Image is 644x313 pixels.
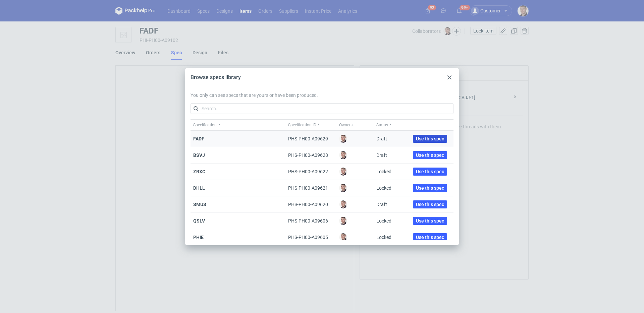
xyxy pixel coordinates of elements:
span: Use this spec [416,186,444,190]
img: Maciej Sikora [339,217,347,225]
div: Draft [376,152,387,159]
div: PHS-PH00-A09620 [285,196,336,213]
span: Use this spec [416,235,444,240]
div: PHS-PH00-A09606 [285,213,336,229]
span: DHLL [193,185,205,191]
div: PHS-PH00-A09622 [285,164,336,180]
span: Use this spec [416,169,444,174]
img: Maciej Sikora [339,151,347,159]
span: FADF [193,136,204,141]
span: Status [376,122,388,128]
img: Maciej Sikora [339,200,347,208]
div: PHS-PH00-A09628 [285,147,336,164]
span: ZRXC [193,169,205,174]
div: PHS-PH00-A09629 [285,131,336,147]
button: Use this spec [413,217,447,225]
img: Maciej Sikora [339,168,347,176]
div: QSLV [191,213,285,229]
div: Browse specs library [191,74,241,81]
button: Use this spec [413,233,447,241]
div: Locked [376,234,391,241]
div: BSVJ [191,147,285,164]
button: Status [374,120,407,130]
img: Maciej Sikora [339,184,347,192]
span: BSVJ [193,152,205,158]
img: Maciej Sikora [339,135,347,143]
button: Specification ID [285,120,336,130]
div: PHS-PH00-A09621 [288,185,328,191]
div: DHLL [191,180,285,196]
div: PHS-PH00-A09605 [288,234,328,241]
div: PHS-PH00-A09622 [288,168,328,175]
div: PHS-PH00-A09628 [288,152,328,159]
div: PHS-PH00-A09605 [285,229,336,246]
button: Use this spec [413,200,447,208]
div: ZRXC [191,164,285,180]
img: Maciej Sikora [339,233,347,241]
span: Use this spec [416,218,444,223]
div: PHS-PH00-A09606 [288,217,328,224]
p: You only can see specs that are yours or have been produced. [191,92,453,98]
span: Specification [193,122,217,128]
button: Use this spec [413,184,447,192]
span: Use this spec [416,153,444,158]
div: SMUS [191,196,285,213]
button: Use this spec [413,168,447,176]
div: FADF [191,131,285,147]
span: Specification ID [288,122,316,128]
div: Locked [376,168,391,175]
span: Use this spec [416,136,444,141]
span: SMUS [193,202,206,207]
span: QSLV [193,218,205,224]
div: Draft [376,201,387,208]
div: PHIE [191,229,285,246]
div: Locked [376,185,391,191]
button: Specification [191,120,285,130]
div: PHS-PH00-A09621 [285,180,336,196]
div: Draft [376,135,387,142]
div: PHS-PH00-A09629 [288,135,328,142]
div: PHS-PH00-A09620 [288,201,328,208]
span: Use this spec [416,202,444,207]
input: Search... [191,103,453,114]
div: Locked [376,217,391,224]
span: Owners [339,122,353,128]
button: Use this spec [413,135,447,143]
span: PHIE [193,235,204,240]
button: Use this spec [413,151,447,159]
